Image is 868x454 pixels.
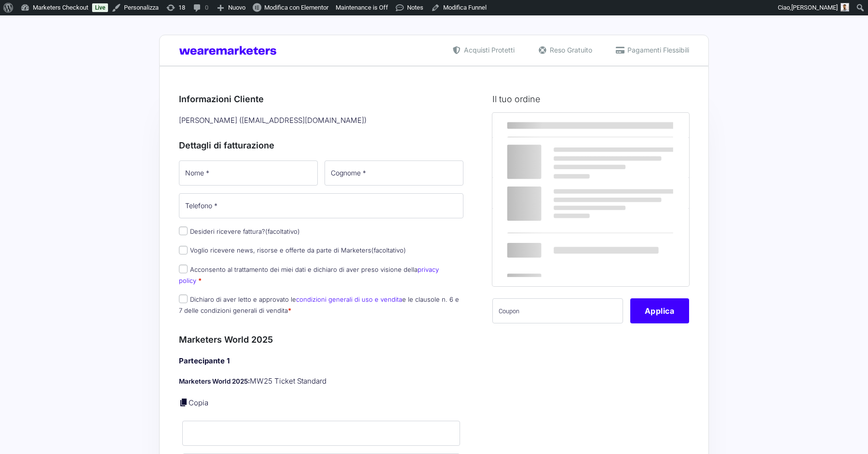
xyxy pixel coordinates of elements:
h4: Partecipante 1 [179,356,463,367]
strong: Marketers World 2025: [179,377,250,385]
span: Reso Gratuito [547,45,592,55]
span: Pagamenti Flessibili [625,45,689,55]
label: Dichiaro di aver letto e approvato le e le clausole n. 6 e 7 delle condizioni generali di vendita [179,295,459,314]
label: Desideri ricevere fattura? [179,227,300,235]
input: Coupon [492,298,623,323]
input: Telefono * [179,193,463,218]
span: Modifica con Elementor [264,4,328,11]
h3: Informazioni Cliente [179,93,463,106]
label: Acconsento al trattamento dei miei dati e dichiaro di aver preso visione della [179,266,439,284]
input: Cognome * [325,160,463,186]
span: Acquisti Protetti [461,45,515,55]
input: Dichiaro di aver letto e approvato lecondizioni generali di uso e venditae le clausole n. 6 e 7 d... [179,294,188,303]
div: [PERSON_NAME] ( [EMAIL_ADDRESS][DOMAIN_NAME] ) [176,113,467,129]
a: condizioni generali di uso e vendita [296,295,402,303]
label: Voglio ricevere news, risorse e offerte da parte di Marketers [179,246,406,254]
th: Subtotale [605,113,689,138]
input: Desideri ricevere fattura?(facoltativo) [179,227,188,235]
input: Nome * [179,160,318,186]
span: [PERSON_NAME] [791,4,838,11]
h3: Il tuo ordine [492,93,689,106]
h3: Marketers World 2025 [179,333,463,346]
span: (facoltativo) [371,246,406,254]
button: Applica [630,298,689,323]
input: Acconsento al trattamento dei miei dati e dichiaro di aver preso visione dellaprivacy policy [179,265,188,273]
p: MW25 Ticket Standard [179,376,463,387]
a: Copia [189,398,208,407]
th: Subtotale [492,178,606,208]
input: Voglio ricevere news, risorse e offerte da parte di Marketers(facoltativo) [179,246,188,254]
th: Totale [492,208,606,286]
th: Prodotto [492,113,606,138]
td: Marketers World 2025 - MW25 Ticket Standard [492,138,606,178]
a: Copia i dettagli dell'acquirente [179,398,189,407]
span: (facoltativo) [265,227,300,235]
a: Live [92,3,108,12]
h3: Dettagli di fatturazione [179,139,463,152]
